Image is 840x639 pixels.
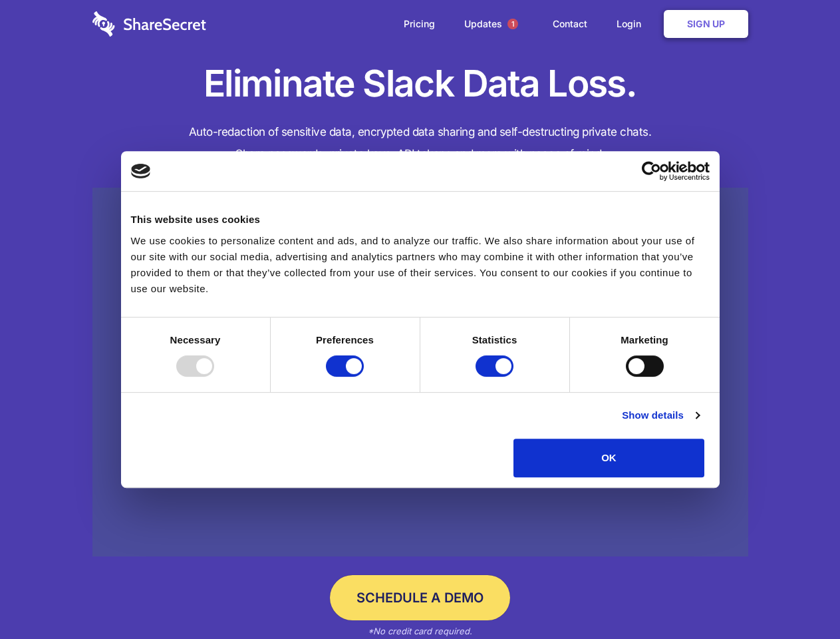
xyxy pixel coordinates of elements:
a: Usercentrics Cookiebot - opens in a new window [593,161,710,181]
span: 1 [507,19,518,29]
a: Login [603,3,661,45]
img: logo [131,164,151,178]
h1: Eliminate Slack Data Loss. [92,60,748,108]
strong: Necessary [170,334,221,345]
h4: Auto-redaction of sensitive data, encrypted data sharing and self-destructing private chats. Shar... [92,121,748,165]
strong: Statistics [472,334,517,345]
div: This website uses cookies [131,212,710,228]
strong: Preferences [316,334,374,345]
div: We use cookies to personalize content and ads, and to analyze our traffic. We also share informat... [131,233,710,297]
a: Sign Up [664,10,748,38]
a: Pricing [390,3,448,45]
strong: Marketing [621,334,668,345]
a: Contact [539,3,601,45]
button: OK [513,439,704,477]
em: *No credit card required. [368,626,472,636]
img: logo-wordmark-white-trans-d4663122ce5f474addd5e946df7df03e33cb6a1c49d2221995e7729f52c070b2.svg [92,11,206,37]
a: Show details [622,407,699,423]
a: Wistia video thumbnail [92,188,748,557]
a: Schedule a Demo [330,575,510,620]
